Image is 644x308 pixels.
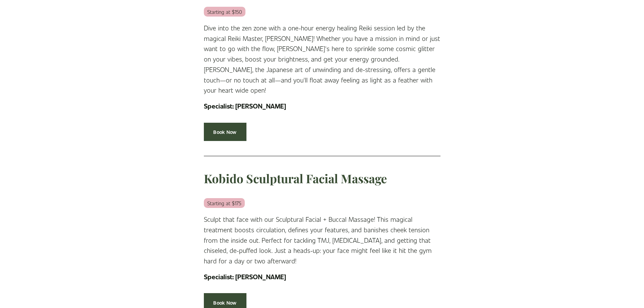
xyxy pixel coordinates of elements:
a: Book Now [204,123,246,141]
h3: Kobido Sculptural Facial Massage [204,171,440,187]
p: Sculpt that face with our Sculptural Facial + Buccal Massage! This magical treatment boosts circu... [204,214,440,266]
strong: Specialist: [PERSON_NAME] [204,101,286,110]
em: Starting at $150 [204,7,245,17]
em: Starting at $175 [204,198,245,208]
p: Dive into the zen zone with a one-hour energy healing Reiki session led by the magical Reiki Mast... [204,23,440,95]
strong: Specialist: [PERSON_NAME] [204,272,286,281]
